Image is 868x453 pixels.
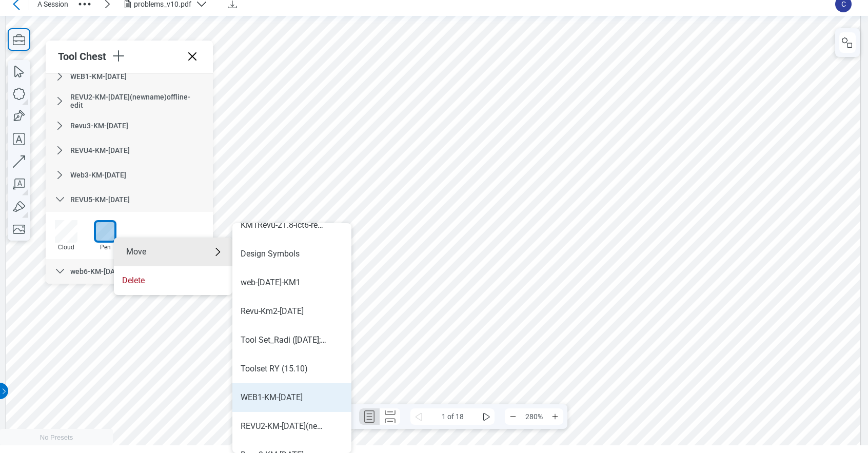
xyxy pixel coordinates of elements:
[241,334,327,346] div: Tool Set_Radi ([DATE]; created from web [EMAIL_ADDRESS][DOMAIN_NAME])
[70,171,126,179] span: Web3-KM-[DATE]
[241,277,301,288] div: web-[DATE]-KM1
[380,408,400,425] button: Continuous Page Layout
[114,238,232,266] div: Move
[241,248,300,260] div: Design Symbols
[547,408,563,425] button: Zoom In
[46,138,213,163] div: REVU4-KM-[DATE]
[241,421,327,432] div: REVU2-KM-[DATE](newname)offline-edit
[241,220,327,231] div: KM1Revu-21.8-ict6-rename
[70,72,127,81] span: WEB1-KM-[DATE]
[70,122,128,130] span: Revu3-KM-[DATE]
[241,363,308,375] div: Toolset RY (15.10)
[46,187,213,212] div: REVU5-KM-[DATE]
[232,223,351,453] ul: Move
[427,408,478,425] span: 1 of 18
[505,408,521,425] button: Zoom Out
[70,267,125,275] span: web6-KM-[DATE]
[70,195,130,204] span: REVU5-KM-[DATE]
[90,244,121,251] div: Pen
[114,266,232,295] li: Delete
[70,93,190,109] span: REVU2-KM-[DATE](newname)offline-edit
[46,113,213,138] div: Revu3-KM-[DATE]
[521,408,547,425] span: 280%
[359,408,380,425] button: Single Page Layout
[46,259,213,284] div: web6-KM-[DATE]
[46,163,213,187] div: Web3-KM-[DATE]
[51,244,82,251] div: Cloud
[70,146,130,154] span: REVU4-KM-[DATE]
[46,89,213,113] div: REVU2-KM-[DATE](newname)offline-edit
[46,64,213,89] div: WEB1-KM-[DATE]
[478,408,495,425] button: some
[58,50,110,63] div: Tool Chest
[241,392,303,403] div: WEB1-KM-[DATE]
[241,306,304,317] div: Revu-Km2-[DATE]
[114,238,232,295] ul: Menu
